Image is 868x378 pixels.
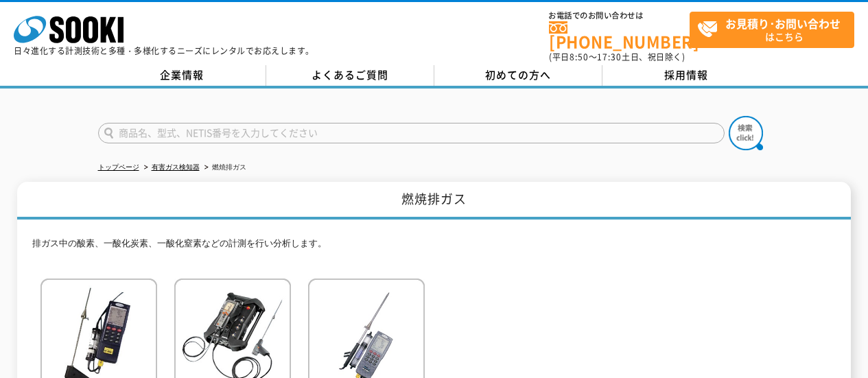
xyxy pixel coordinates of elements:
a: 採用情報 [602,65,771,86]
strong: お見積り･お問い合わせ [725,15,841,32]
a: 企業情報 [98,65,266,86]
img: btn_search.png [729,116,763,150]
a: 有害ガス検知器 [152,163,200,171]
span: 8:50 [570,51,589,63]
input: 商品名、型式、NETIS番号を入力してください [98,123,725,143]
span: 初めての方へ [485,67,551,82]
li: 燃焼排ガス [202,161,246,175]
a: トップページ [98,163,139,171]
a: [PHONE_NUMBER] [549,21,690,49]
p: 排ガス中の酸素、一酸化炭素、一酸化窒素などの計測を行い分析します。 [32,237,835,258]
span: (平日 ～ 土日、祝日除く) [549,51,685,63]
a: よくあるご質問 [266,65,434,86]
span: お電話でのお問い合わせは [549,12,690,20]
p: 日々進化する計測技術と多種・多様化するニーズにレンタルでお応えします。 [14,47,314,55]
a: 初めての方へ [434,65,602,86]
span: 17:30 [597,51,622,63]
h1: 燃焼排ガス [17,182,850,220]
span: はこちら [697,12,854,47]
a: お見積り･お問い合わせはこちら [690,12,854,48]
